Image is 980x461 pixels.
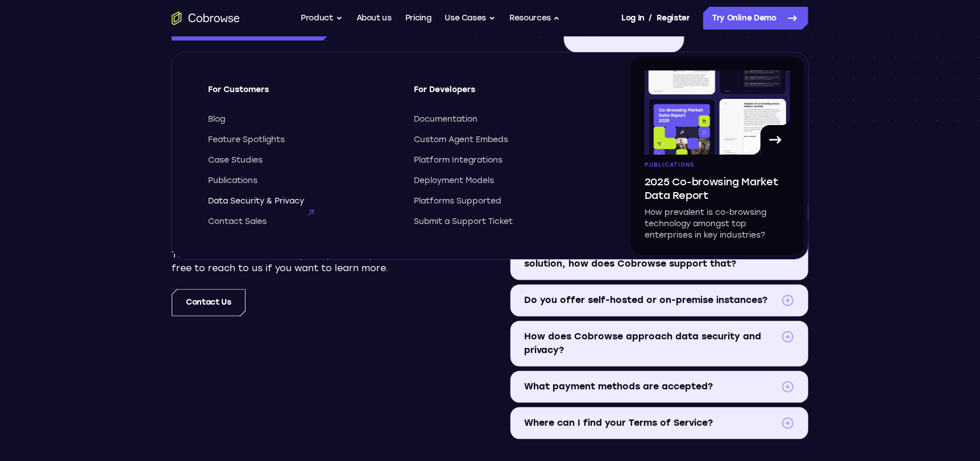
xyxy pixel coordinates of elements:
[405,7,431,30] a: Pricing
[414,175,494,186] span: Deployment Models
[414,196,501,207] span: Platforms Supported
[524,417,776,430] span: Where can I find your Terms of Service?
[414,155,599,166] a: Platform Integrations
[208,216,393,227] a: Contact Sales
[414,134,508,146] span: Custom Agent Embeds
[621,7,644,30] a: Log In
[524,380,776,394] span: What payment methods are accepted?
[208,114,393,125] a: Blog
[208,114,225,125] span: Blog
[703,7,808,30] a: Try Online Demo
[356,7,392,30] a: About us
[510,408,808,439] summary: Where can I find your Terms of Service?
[172,248,470,276] p: These are some of our frequently asked questions, but feel free to reach to us if you want to lea...
[208,196,393,207] a: Data Security & Privacy
[208,134,393,146] a: Feature Spotlights
[208,155,393,166] a: Case Studies
[509,7,560,30] button: Resources
[645,175,790,202] span: 2025 Co-browsing Market Data Report
[414,155,503,166] span: Platform Integrations
[414,175,599,186] a: Deployment Models
[414,134,599,146] a: Custom Agent Embeds
[172,11,240,25] a: Go to the home page
[645,161,695,168] span: Publications
[510,321,808,367] summary: How does Cobrowse approach data security and privacy?
[445,7,496,30] button: Use Cases
[414,114,599,125] a: Documentation
[414,216,599,227] a: Submit a Support Ticket
[414,84,599,105] span: For Developers
[208,155,263,166] span: Case Studies
[414,216,513,227] span: Submit a Support Ticket
[414,114,477,125] span: Documentation
[649,11,653,25] span: /
[172,289,246,317] a: Contact us
[208,175,393,186] a: Publications
[208,196,304,207] span: Data Security & Privacy
[645,70,790,155] img: A page from the browsing market ebook
[645,207,790,241] p: How prevalent is co-browsing technology amongst top enterprises in key industries?
[510,371,808,403] summary: What payment methods are accepted?
[208,175,258,186] span: Publications
[208,134,285,146] span: Feature Spotlights
[524,330,776,358] span: How does Cobrowse approach data security and privacy?
[414,196,599,207] a: Platforms Supported
[301,7,343,30] button: Product
[524,294,776,308] span: Do you offer self-hosted or on-premise instances?
[208,84,393,105] span: For Customers
[510,285,808,317] summary: Do you offer self-hosted or on-premise instances?
[657,7,690,30] a: Register
[208,216,267,227] span: Contact Sales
